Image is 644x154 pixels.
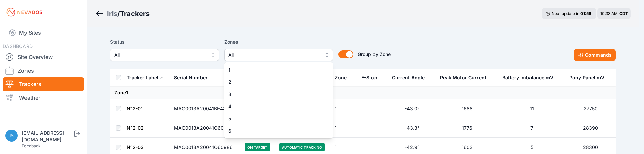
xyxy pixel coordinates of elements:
span: 3 [228,91,321,98]
span: 5 [228,115,321,122]
span: 4 [228,103,321,110]
button: All [224,49,333,61]
span: 2 [228,79,321,85]
div: All [224,62,333,138]
span: 6 [228,128,321,134]
span: All [228,51,319,59]
span: 1 [228,66,321,73]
